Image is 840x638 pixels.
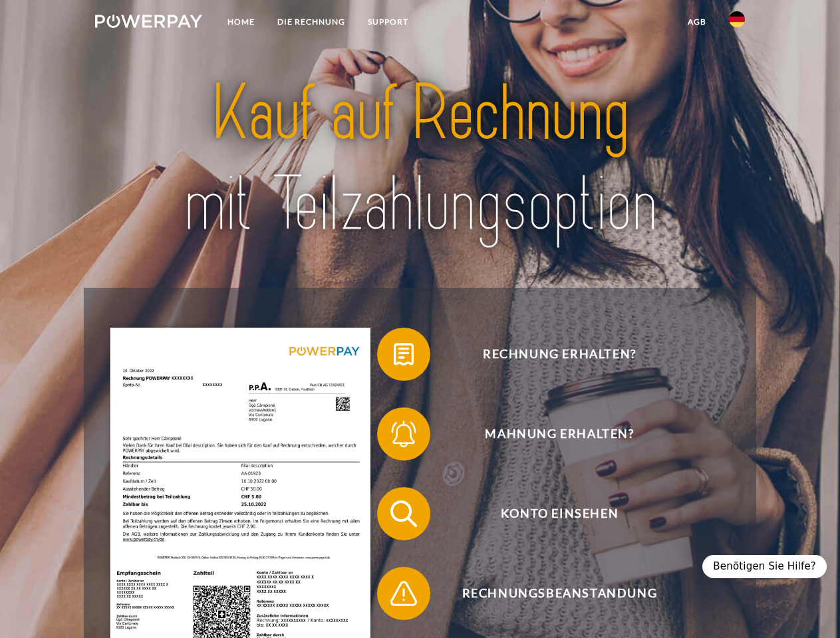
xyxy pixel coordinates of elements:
span: Rechnung erhalten? [396,328,722,381]
button: Konto einsehen [377,487,723,540]
span: Konto einsehen [396,487,722,540]
a: DIE RECHNUNG [266,10,356,34]
img: qb_warning.svg [387,577,420,610]
div: Benötigen Sie Hilfe? [702,555,827,578]
a: Home [216,10,266,34]
span: Mahnung erhalten? [396,407,722,461]
span: Rechnungsbeanstandung [396,567,722,620]
img: de [729,11,745,27]
button: Rechnung erhalten? [377,328,723,381]
button: Mahnung erhalten? [377,407,723,461]
img: qb_bill.svg [387,338,420,371]
img: qb_bell.svg [387,417,420,451]
a: agb [676,10,718,34]
img: qb_search.svg [387,497,420,530]
img: logo-powerpay-white.svg [95,15,202,28]
a: SUPPORT [356,10,420,34]
button: Rechnungsbeanstandung [377,567,723,620]
iframe: Button to launch messaging window [787,585,829,627]
img: title-powerpay_de.svg [127,64,713,255]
